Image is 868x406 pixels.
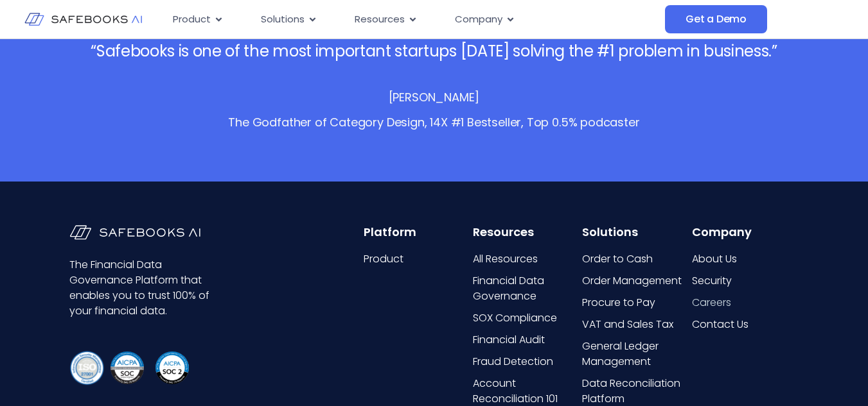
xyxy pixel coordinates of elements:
a: Get a Demo [665,5,767,33]
a: Security [692,273,799,289]
span: Order to Cash [582,251,653,267]
span: SOX Compliance [473,310,557,326]
a: Contact Us [692,317,799,332]
span: Order Management [582,273,682,289]
a: All Resources [473,251,580,267]
span: Procure to Pay [582,295,655,310]
h6: Platform [364,225,470,239]
span: Security [692,273,732,289]
a: Careers [692,295,799,310]
h6: Resources [473,225,580,239]
h3: “Safebooks is one of the most important startups [DATE] solving the #1 problem in business.” [91,38,777,64]
span: Product [173,12,211,27]
span: Resources [355,12,405,27]
nav: Menu [163,7,665,32]
span: Fraud Detection [473,354,553,369]
a: SOX Compliance [473,310,580,326]
h6: Solutions [582,225,689,239]
a: About Us [692,251,799,267]
a: General Ledger Management [582,339,689,369]
a: VAT and Sales Tax [582,317,689,332]
a: Fraud Detection [473,354,580,369]
a: Financial Audit [473,332,580,348]
p: [PERSON_NAME] [389,90,480,105]
span: Product [364,251,403,267]
span: Get a Demo [686,13,747,26]
a: Procure to Pay [582,295,689,310]
a: Order Management [582,273,689,289]
span: About Us [692,251,737,267]
h6: Company [692,225,799,239]
a: Order to Cash [582,251,689,267]
p: The Godfather of Category Design, 14X #1 Bestseller, Top 0.5% podcaster [228,115,639,130]
span: Company [455,12,502,27]
span: VAT and Sales Tax [582,317,673,332]
span: Solutions [261,12,305,27]
a: Financial Data Governance [473,273,580,304]
p: The Financial Data Governance Platform that enables you to trust 100% of your financial data. [69,257,215,319]
span: Contact Us [692,317,748,332]
a: Product [364,251,470,267]
span: Financial Audit [473,332,545,348]
span: All Resources [473,251,538,267]
div: Menu Toggle [163,7,665,32]
span: Careers [692,295,731,310]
